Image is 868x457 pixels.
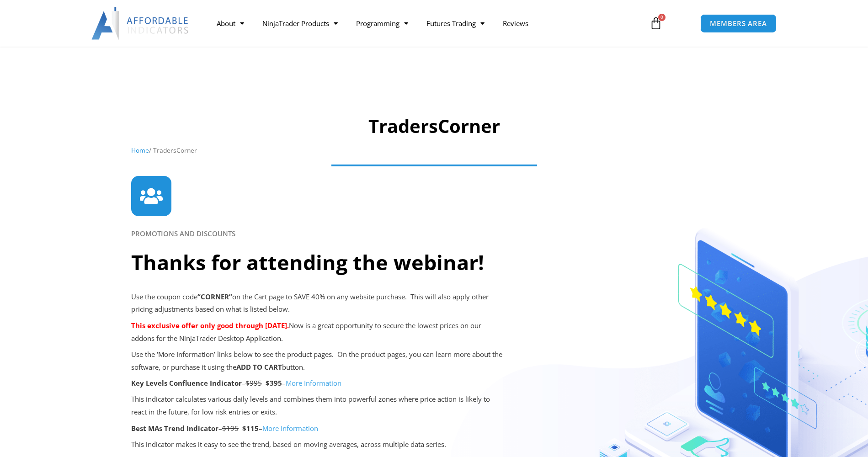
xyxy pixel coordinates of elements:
[262,424,318,433] a: More Information
[131,144,737,156] nav: Breadcrumb
[208,13,253,34] a: About
[658,14,666,21] span: 0
[218,424,222,433] span: –
[253,13,347,34] a: NinjaTrader Products
[417,13,494,34] a: Futures Trading
[131,378,242,388] span: Key Levels Confluence Indicator
[197,292,232,301] b: “CORNER”
[131,249,495,276] h2: Thanks for attending the webinar!
[91,7,190,40] img: LogoAI | Affordable Indicators – NinjaTrader
[131,146,149,154] a: Home
[286,378,341,388] a: More Information
[131,424,218,433] span: Best MAs Trend Indicator
[208,13,639,34] nav: Menu
[131,348,505,374] p: Use the ‘More Information’ links below to see the product pages. On the product pages, you can le...
[266,378,282,388] span: $395
[131,377,505,390] p: – –
[242,424,259,433] span: $115
[131,113,737,139] h1: TradersCorner
[131,319,505,345] p: Now is a great opportunity to secure the lowest prices on our addons for the NinjaTrader Desktop ...
[131,321,289,330] strong: This exclusive offer only good through [DATE].
[494,13,538,34] a: Reviews
[236,362,282,372] b: ADD TO CART
[131,393,505,419] p: This indicator calculates various daily levels and combines them into powerful zones where price ...
[636,10,676,37] a: 0
[222,424,239,433] del: $195
[131,229,737,238] h6: PROMOTIONS AND DISCOUNTS
[700,14,777,33] a: MEMBERS AREA
[245,378,262,388] del: $995
[710,20,767,27] span: MEMBERS AREA
[131,438,505,451] p: This indicator makes it easy to see the trend, based on moving averages, across multiple data ser...
[347,13,417,34] a: Programming
[131,291,505,316] p: Use the coupon code on the Cart page to SAVE 40% on any website purchase. This will also apply ot...
[259,424,262,433] span: –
